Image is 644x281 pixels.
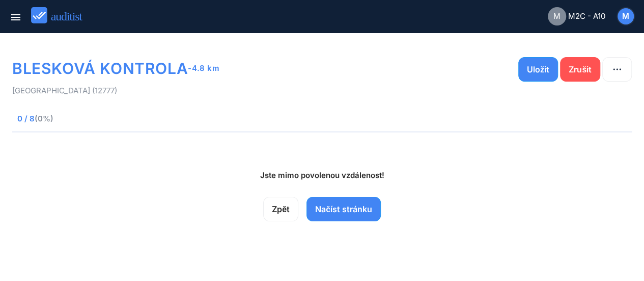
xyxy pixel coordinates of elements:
span: M2C - A10 [568,11,605,22]
button: M [617,7,635,25]
b: 4.8 km [192,63,220,73]
img: auditist_logo_new.svg [31,7,92,24]
button: Načíst stránku [306,197,381,221]
p: [GEOGRAPHIC_DATA] (12777) [12,86,632,96]
span: M [622,11,629,22]
i: menu [10,11,22,23]
span: (0%) [35,114,53,123]
button: Zrušit [560,57,600,82]
h1: Jste mimo povolenou vzdálenost! [260,170,384,182]
button: Zpět [263,197,298,221]
h1: BLESKOVÁ KONTROLA [12,55,384,82]
button: Uložit [518,57,558,82]
div: Načíst stránku [315,203,372,215]
span: 0 / 8 [17,113,195,124]
div: Zrušit [569,63,592,75]
div: Zpět [272,203,290,215]
div: Uložit [527,63,549,75]
span: - [188,58,219,79]
span: M [553,11,561,22]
